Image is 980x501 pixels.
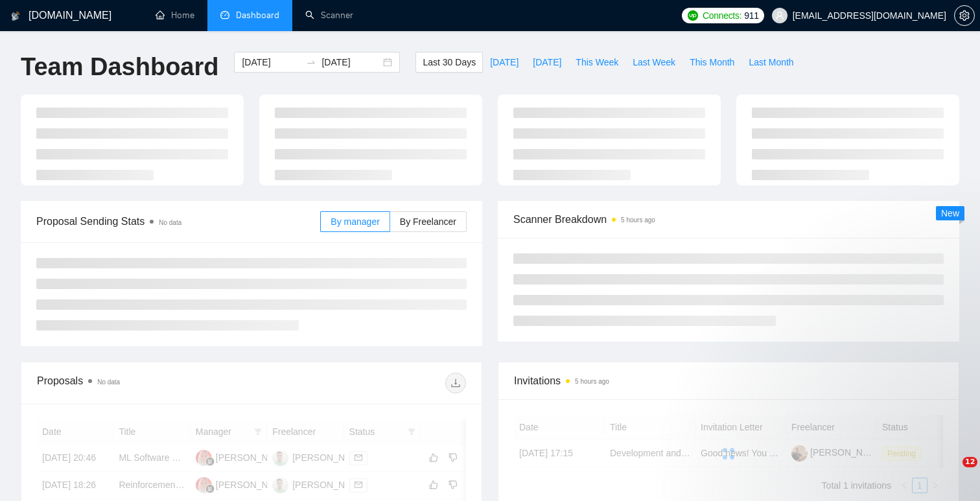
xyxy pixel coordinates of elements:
button: [DATE] [526,52,568,73]
span: Last 30 Days [423,55,476,69]
input: End date [321,55,380,69]
button: Last 30 Days [415,52,483,73]
iframe: Intercom live chat [936,457,967,488]
span: user [775,11,784,20]
h1: Team Dashboard [21,52,218,82]
a: setting [954,10,975,21]
span: setting [955,10,974,21]
time: 5 hours ago [621,216,655,224]
span: to [306,57,316,67]
img: upwork-logo.png [688,10,698,21]
button: This Week [568,52,625,73]
input: Start date [242,55,301,69]
span: By manager [331,216,379,227]
span: Last Week [633,55,675,69]
span: 911 [744,8,758,23]
button: This Month [682,52,741,73]
span: Connects: [703,8,741,23]
a: homeHome [156,10,194,21]
time: 5 hours ago [575,378,609,385]
span: [DATE] [490,55,519,69]
div: Proposals [37,373,251,393]
button: setting [954,5,975,26]
button: Last Week [625,52,682,73]
span: swap-right [306,57,316,67]
button: Last Month [741,52,800,73]
button: [DATE] [483,52,526,73]
span: Dashboard [236,10,279,21]
span: dashboard [220,10,229,19]
span: New [941,208,959,218]
span: Scanner Breakdown [513,211,944,227]
span: Proposal Sending Stats [36,213,320,229]
span: This Month [690,55,734,69]
span: No data [97,379,120,386]
span: No data [159,219,181,226]
span: Invitations [514,373,943,389]
span: [DATE] [533,55,561,69]
span: This Week [576,55,618,69]
span: 12 [962,457,977,467]
a: searchScanner [305,10,353,21]
img: logo [11,6,20,27]
span: By Freelancer [400,216,456,227]
span: Last Month [749,55,793,69]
